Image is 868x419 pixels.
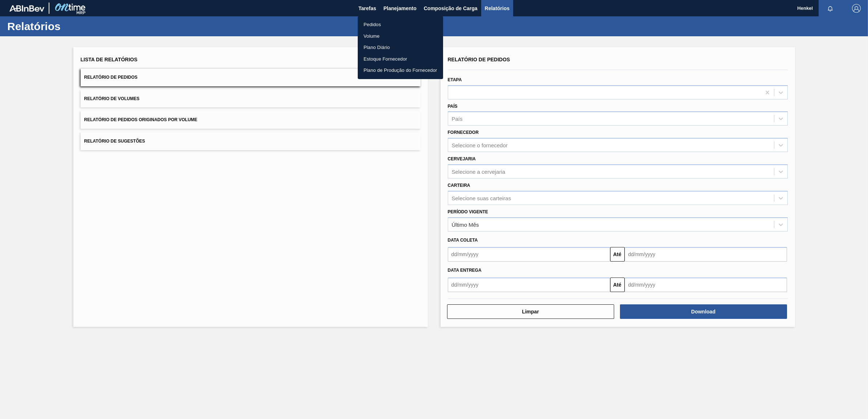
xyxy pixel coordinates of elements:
a: Plano de Produção do Fornecedor [358,65,443,76]
a: Volume [358,30,443,42]
a: Estoque Fornecedor [358,53,443,65]
a: Plano Diário [358,42,443,53]
a: Pedidos [358,19,443,30]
